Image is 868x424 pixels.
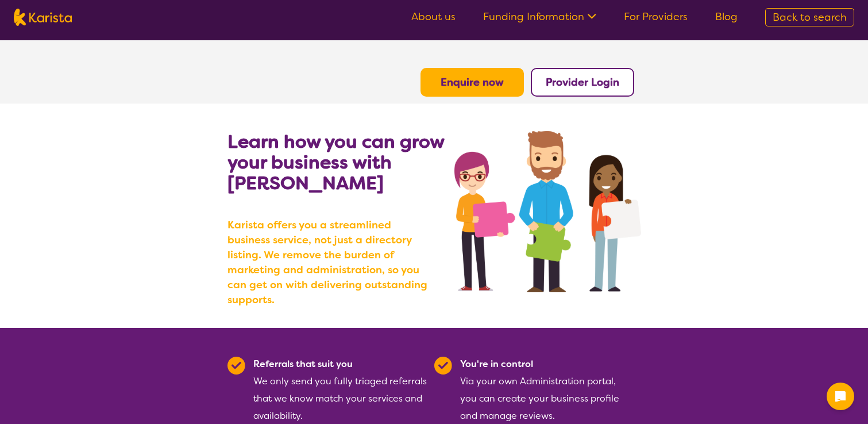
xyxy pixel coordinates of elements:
img: Tick [434,357,452,375]
button: Enquire now [421,68,524,97]
img: Tick [227,357,245,375]
a: About us [411,10,456,24]
img: Karista logo [14,9,72,26]
a: Provider Login [546,75,619,89]
a: Enquire now [441,75,504,89]
b: Referrals that suit you [253,358,353,370]
span: Back to search [773,10,847,24]
a: For Providers [624,10,688,24]
b: You're in control [460,358,533,370]
a: Funding Information [483,10,596,24]
a: Back to search [765,8,854,26]
b: Karista offers you a streamlined business service, not just a directory listing. We remove the bu... [227,217,434,307]
button: Provider Login [531,68,634,97]
a: Blog [715,10,738,24]
b: Learn how you can grow your business with [PERSON_NAME] [227,129,444,195]
img: grow your business with Karista [454,131,641,292]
